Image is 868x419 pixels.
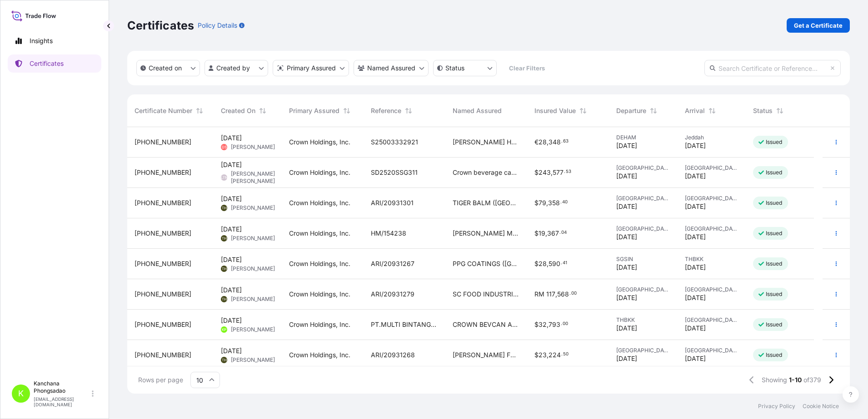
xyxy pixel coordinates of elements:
span: 224 [549,352,561,358]
button: Sort [648,105,659,116]
span: [DATE] [616,324,637,333]
span: 79 [539,200,546,206]
span: 1-10 [789,375,802,384]
p: Insights [30,36,53,45]
button: Sort [707,105,718,116]
span: RM [534,291,544,297]
span: TH [222,234,227,243]
p: Issued [766,138,783,146]
span: , [547,139,549,145]
span: Reference [371,106,401,115]
span: TH [222,203,227,212]
span: ARI/20931279 [371,290,414,299]
span: [DATE] [221,316,242,325]
span: Named Assured [453,106,502,115]
button: createdOn Filter options [136,60,200,76]
span: , [551,169,553,176]
button: Sort [403,105,414,116]
span: 243 [539,169,551,176]
span: [PHONE_NUMBER] [135,320,191,329]
span: . [561,322,562,325]
span: $ [534,230,539,237]
button: distributor Filter options [273,60,349,76]
span: . [561,261,562,265]
span: [GEOGRAPHIC_DATA] [616,225,670,232]
span: [DATE] [616,202,637,211]
span: SD2520SSG311 [371,168,418,177]
span: [GEOGRAPHIC_DATA] [685,225,738,232]
span: 358 [548,200,560,206]
span: [DATE] [616,263,637,272]
span: $ [534,261,539,267]
span: [PERSON_NAME] [231,235,275,242]
span: . [560,201,562,204]
span: 19 [539,230,545,237]
a: Privacy Policy [758,403,795,410]
button: cargoOwner Filter options [354,60,429,76]
span: 00 [563,322,568,325]
a: Cookie Notice [803,403,839,410]
span: [DATE] [616,293,637,302]
span: 32 [539,321,547,328]
span: 63 [563,140,569,143]
span: [PERSON_NAME] [231,326,275,333]
p: Certificates [30,59,64,68]
span: $ [534,169,539,176]
span: [DATE] [221,255,242,264]
span: ARI/20931268 [371,350,415,360]
span: CROWN BEVCAN AND CLOSURES ([GEOGRAPHIC_DATA]) CO., LTD. [453,320,520,329]
span: PT.MULTI BINTANG#IV2252001784-B_SURABAYA [371,320,438,329]
span: 00 [571,292,577,295]
p: Named Assured [367,64,415,73]
span: 50 [563,353,569,356]
p: Created on [149,64,182,73]
span: [DATE] [685,293,706,302]
span: [PHONE_NUMBER] [135,138,191,147]
span: Arrival [685,106,705,115]
span: THBKK [616,316,670,324]
p: Created by [216,64,250,73]
span: [PHONE_NUMBER] [135,168,191,177]
span: [GEOGRAPHIC_DATA] [616,164,670,172]
span: 577 [553,169,564,176]
span: 41 [563,261,567,265]
span: [PERSON_NAME] [PERSON_NAME] [231,170,275,185]
span: LTN [221,173,228,182]
span: [PHONE_NUMBER] [135,198,191,207]
span: Crown Holdings, Inc. [289,229,350,238]
span: S25003332921 [371,138,418,147]
span: KP [222,325,226,334]
span: K [18,389,24,398]
span: Showing [762,375,787,384]
span: Crown Holdings, Inc. [289,350,350,360]
span: . [561,353,563,356]
span: 28 [539,139,547,145]
span: . [569,292,571,295]
span: [PHONE_NUMBER] [135,259,191,268]
span: [PERSON_NAME] FOODS AUSTRALIA PTY LTD [453,350,520,360]
span: [GEOGRAPHIC_DATA] [685,195,738,202]
span: [DATE] [685,263,706,272]
span: [PERSON_NAME] [231,204,275,212]
p: Issued [766,230,783,237]
span: 40 [562,201,568,204]
span: Certificate Number [135,106,192,115]
span: [DATE] [685,202,706,211]
span: TH [222,355,227,365]
span: Crown beverage cans Vung Tau Company Limited [453,168,520,177]
span: PPG COATINGS ([GEOGRAPHIC_DATA]) CO., LTD [453,259,520,268]
span: [PERSON_NAME] [231,356,275,364]
span: , [546,200,548,206]
span: [DATE] [221,346,242,355]
span: [GEOGRAPHIC_DATA] [685,347,738,354]
span: [PERSON_NAME] [231,296,275,303]
span: Departure [616,106,646,115]
span: [PERSON_NAME] [231,265,275,272]
button: Sort [341,105,352,116]
span: 28 [539,261,547,267]
span: 04 [561,231,567,234]
span: 53 [566,170,571,173]
span: , [547,352,549,358]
